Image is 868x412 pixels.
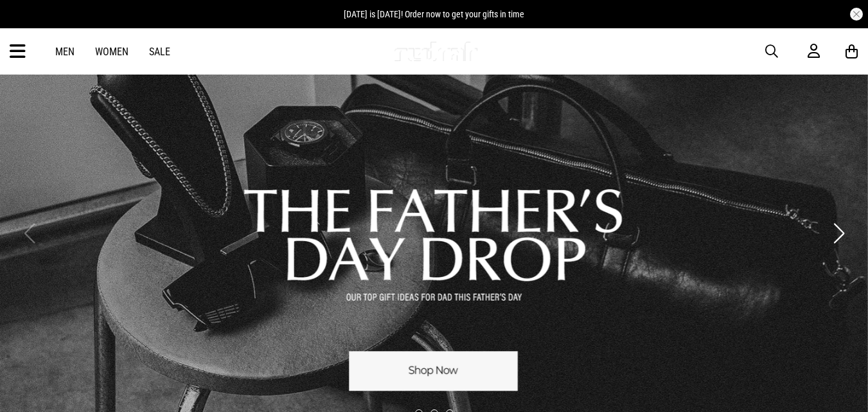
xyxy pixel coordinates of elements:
a: Men [55,46,75,58]
a: Sale [149,46,170,58]
button: Next slide [830,219,847,247]
span: [DATE] is [DATE]! Order now to get your gifts in time [344,9,524,19]
img: Redrat logo [393,42,478,61]
button: Previous slide [21,219,38,247]
a: Women [95,46,128,58]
